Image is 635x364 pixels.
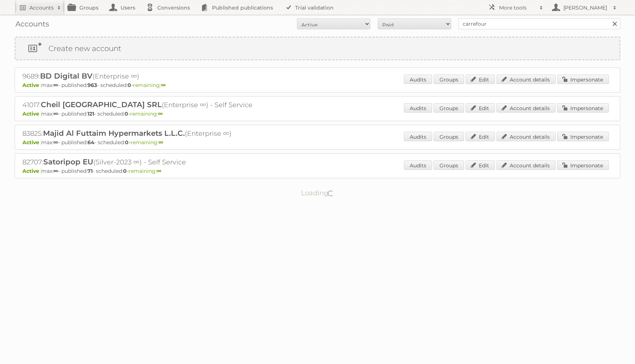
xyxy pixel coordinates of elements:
a: Impersonate [557,103,609,113]
p: max: - published: - scheduled: - [22,82,613,88]
a: Edit [466,103,495,113]
a: Edit [466,132,495,141]
a: Audits [404,74,432,84]
a: Audits [404,132,432,141]
strong: 0 [128,82,131,88]
h2: More tools [499,4,536,11]
a: Groups [434,160,464,170]
a: Account details [496,132,556,141]
span: Active [22,82,41,88]
h2: 82707: (Silver-2023 ∞) - Self Service [22,157,280,167]
strong: 64 [87,139,94,146]
p: max: - published: - scheduled: - [22,168,613,174]
strong: ∞ [158,110,163,117]
span: BD Digital BV [40,72,93,80]
a: Audits [404,103,432,113]
span: remaining: [130,139,163,146]
strong: ∞ [53,82,58,88]
strong: ∞ [158,139,163,146]
a: Edit [466,74,495,84]
span: remaining: [129,168,161,174]
h2: 9689: (Enterprise ∞) [22,72,280,81]
strong: ∞ [157,168,161,174]
strong: 0 [125,139,129,146]
span: remaining: [130,110,163,117]
strong: 0 [123,168,127,174]
a: Impersonate [557,74,609,84]
span: Active [22,139,41,146]
h2: Accounts [29,4,54,11]
strong: 121 [87,110,94,117]
strong: ∞ [53,110,58,117]
a: Edit [466,160,495,170]
a: Account details [496,74,556,84]
h2: 83825: (Enterprise ∞) [22,129,280,138]
span: Active [22,110,41,117]
strong: ∞ [161,82,166,88]
p: max: - published: - scheduled: - [22,139,613,146]
a: Create new account [15,37,620,59]
strong: 71 [87,168,93,174]
a: Account details [496,160,556,170]
a: Groups [434,103,464,113]
span: Active [22,168,41,174]
strong: 963 [87,82,97,88]
a: Account details [496,103,556,113]
span: remaining: [133,82,166,88]
span: Satoripop EU [43,157,93,166]
span: Majid Al Futtaim Hypermarkets L.L.C. [43,129,185,138]
p: max: - published: - scheduled: - [22,110,613,117]
strong: ∞ [53,168,58,174]
a: Groups [434,132,464,141]
strong: ∞ [53,139,58,146]
h2: 41017: (Enterprise ∞) - Self Service [22,100,280,110]
h2: [PERSON_NAME] [562,4,609,11]
a: Impersonate [557,160,609,170]
a: Audits [404,160,432,170]
a: Impersonate [557,132,609,141]
span: Cheil [GEOGRAPHIC_DATA] SRL [41,100,162,109]
strong: 0 [125,110,128,117]
a: Groups [434,74,464,84]
p: Loading [278,186,358,200]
